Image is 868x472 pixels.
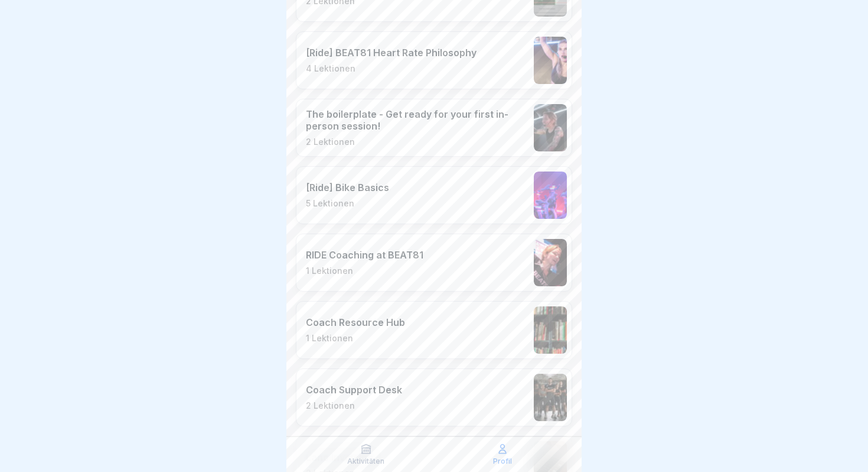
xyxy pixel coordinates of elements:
[306,333,405,344] p: 1 Lektionen
[296,234,572,292] a: RIDE Coaching at BEAT811 Lektionen
[296,301,572,359] a: Coach Resource Hub1 Lektionen
[306,249,423,261] p: RIDE Coaching at BEAT81
[534,239,567,286] img: q88dyahn24cs2rz0mlu04dnd.png
[296,166,572,224] a: [Ride] Bike Basics5 Lektionen
[296,99,572,157] a: The boilerplate - Get ready for your first in-person session!2 Lektionen
[493,457,512,465] p: Profil
[306,182,389,193] p: [Ride] Bike Basics
[534,374,567,421] img: jz9dcy6o26s2o2gw5x0bnon3.png
[296,368,572,426] a: Coach Support Desk2 Lektionen
[296,31,572,89] a: [Ride] BEAT81 Heart Rate Philosophy4 Lektionen
[306,400,402,411] p: 2 Lektionen
[347,457,384,465] p: Aktivitäten
[534,306,567,354] img: as48l0vs38o4hdekqe6b4stb.png
[306,384,402,396] p: Coach Support Desk
[534,104,567,151] img: jl0tmohjth021a52r3qszwlo.png
[306,316,405,328] p: Coach Resource Hub
[306,137,528,147] p: 2 Lektionen
[306,108,528,132] p: The boilerplate - Get ready for your first in-person session!
[306,47,477,59] p: [Ride] BEAT81 Heart Rate Philosophy
[306,266,423,276] p: 1 Lektionen
[534,37,567,84] img: k33e72e0r7uqsp17zoyd2qrn.png
[306,63,477,74] p: 4 Lektionen
[306,198,389,209] p: 5 Lektionen
[534,172,567,219] img: fdcb62m5tkzr98xkwm7idotb.png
